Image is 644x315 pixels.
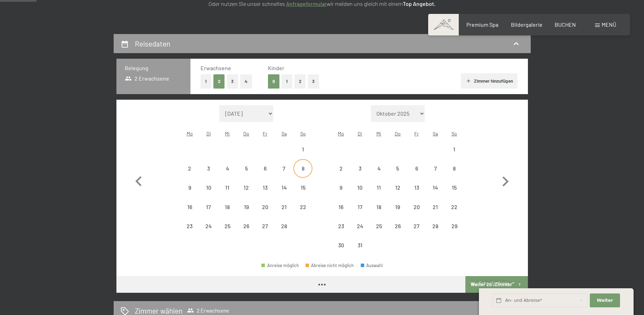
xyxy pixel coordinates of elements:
span: 2 Erwachsene [187,307,229,314]
div: Abreise nicht möglich [305,263,354,268]
div: Anreise nicht möglich [426,178,445,197]
div: 5 [238,166,255,183]
abbr: Donnerstag [243,131,249,136]
div: Anreise nicht möglich [293,140,312,159]
div: Anreise nicht möglich [369,197,388,216]
div: Anreise nicht möglich [426,197,445,216]
div: Sat Feb 21 2026 [275,197,293,216]
abbr: Sonntag [451,131,457,136]
div: Anreise nicht möglich [256,159,275,178]
div: 25 [370,223,388,241]
button: 1 [282,74,292,89]
div: Mon Mar 02 2026 [332,159,350,178]
div: Fri Feb 13 2026 [256,178,275,197]
div: Anreise nicht möglich [445,217,464,235]
abbr: Freitag [414,131,419,136]
div: 7 [427,166,444,183]
div: Anreise nicht möglich [445,159,464,178]
div: Mon Feb 02 2026 [180,159,199,178]
div: Sat Mar 28 2026 [426,217,445,235]
div: Sun Feb 15 2026 [293,178,312,197]
div: 14 [275,185,293,202]
abbr: Dienstag [206,131,211,136]
div: 24 [200,223,217,241]
div: Tue Mar 31 2026 [351,236,369,255]
div: Anreise nicht möglich [407,197,426,216]
div: Wed Feb 04 2026 [218,159,237,178]
div: Sun Feb 08 2026 [293,159,312,178]
button: Nächster Monat [495,105,515,255]
div: 27 [408,223,425,241]
span: Kinder [268,65,284,71]
div: 17 [351,204,369,222]
div: Thu Feb 05 2026 [237,159,256,178]
a: BUCHEN [555,21,576,28]
div: 8 [446,166,463,183]
div: Tue Feb 10 2026 [199,178,218,197]
div: 13 [256,185,274,202]
div: Anreise nicht möglich [332,159,350,178]
div: Mon Feb 23 2026 [180,217,199,235]
div: Auswahl [361,263,383,268]
div: Sun Mar 08 2026 [445,159,464,178]
abbr: Mittwoch [376,131,381,136]
div: Anreise nicht möglich [275,178,293,197]
div: Wed Feb 25 2026 [218,217,237,235]
div: Anreise nicht möglich [407,178,426,197]
div: 6 [256,166,274,183]
div: 13 [408,185,425,202]
div: Mon Mar 30 2026 [332,236,350,255]
div: Anreise nicht möglich [256,197,275,216]
div: Fri Mar 27 2026 [407,217,426,235]
abbr: Samstag [282,131,287,136]
a: Bildergalerie [511,21,543,28]
button: Weiter zu „Zimmer“ [465,276,528,293]
div: Anreise nicht möglich [293,197,312,216]
div: Anreise nicht möglich [199,197,218,216]
div: 28 [275,223,293,241]
div: Anreise nicht möglich [199,178,218,197]
abbr: Donnerstag [395,131,401,136]
div: Anreise nicht möglich [388,217,407,235]
div: Anreise nicht möglich [180,159,199,178]
div: 27 [256,223,274,241]
div: 12 [389,185,406,202]
div: Anreise nicht möglich [293,178,312,197]
span: Weiter [597,297,613,304]
div: Anreise nicht möglich [218,217,237,235]
div: Anreise nicht möglich [426,159,445,178]
div: Anreise nicht möglich [180,197,199,216]
div: Thu Mar 26 2026 [388,217,407,235]
div: 1 [446,147,463,164]
span: Erwachsene [201,65,231,71]
div: Mon Mar 16 2026 [332,197,350,216]
div: 23 [332,223,350,241]
div: Anreise nicht möglich [218,197,237,216]
div: Anreise nicht möglich [388,159,407,178]
div: Anreise nicht möglich [199,217,218,235]
div: Anreise nicht möglich [369,178,388,197]
button: 2 [294,74,306,89]
span: Premium Spa [466,21,498,28]
div: Sat Feb 07 2026 [275,159,293,178]
div: Fri Feb 06 2026 [256,159,275,178]
button: 3 [308,74,319,89]
div: Anreise nicht möglich [275,217,293,235]
div: 2 [332,166,350,183]
div: Anreise nicht möglich [256,217,275,235]
div: Anreise nicht möglich [369,217,388,235]
div: Tue Mar 17 2026 [351,197,369,216]
div: Anreise nicht möglich [426,217,445,235]
button: 3 [227,74,238,89]
div: Anreise nicht möglich [445,197,464,216]
div: Anreise nicht möglich [275,197,293,216]
div: Mon Mar 23 2026 [332,217,350,235]
div: Anreise nicht möglich [237,159,256,178]
div: Tue Feb 17 2026 [199,197,218,216]
div: Fri Mar 20 2026 [407,197,426,216]
div: Anreise nicht möglich [180,217,199,235]
div: Anreise nicht möglich [332,197,350,216]
div: Anreise nicht möglich [388,197,407,216]
div: 18 [219,204,236,222]
div: Tue Feb 03 2026 [199,159,218,178]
